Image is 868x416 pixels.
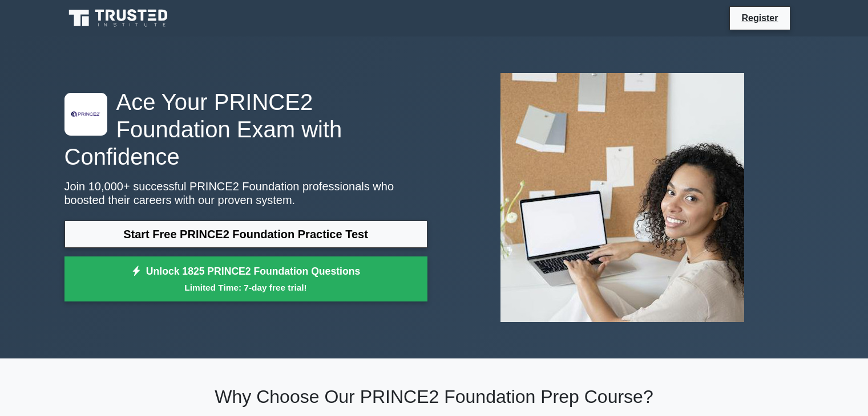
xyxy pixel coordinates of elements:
p: Join 10,000+ successful PRINCE2 Foundation professionals who boosted their careers with our prove... [64,180,427,207]
a: Unlock 1825 PRINCE2 Foundation QuestionsLimited Time: 7-day free trial! [64,256,427,302]
a: Start Free PRINCE2 Foundation Practice Test [64,221,427,248]
h1: Ace Your PRINCE2 Foundation Exam with Confidence [64,88,427,170]
small: Limited Time: 7-day free trial! [79,281,413,294]
h2: Why Choose Our PRINCE2 Foundation Prep Course? [64,386,804,407]
a: Register [734,11,785,25]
